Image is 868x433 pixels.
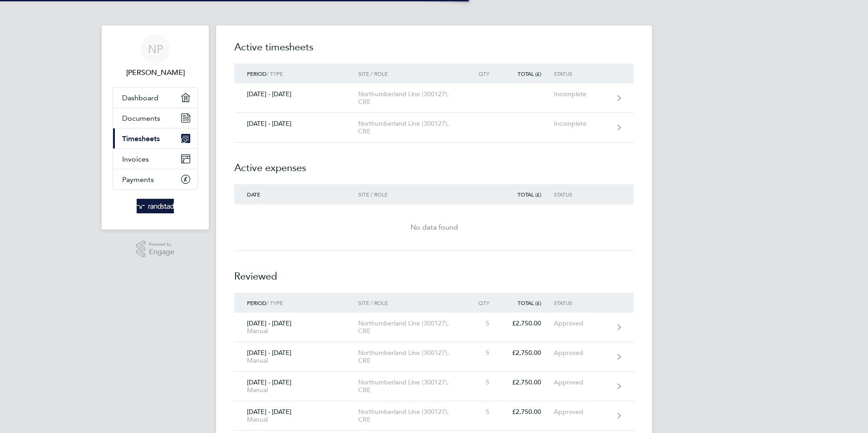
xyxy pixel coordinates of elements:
[462,379,502,386] div: 5
[234,70,358,77] div: / Type
[358,90,462,106] div: Northumberland Line (300127), CRE
[234,408,358,423] div: [DATE] - [DATE]
[234,120,358,128] div: [DATE] - [DATE]
[113,88,197,108] a: Dashboard
[502,320,554,327] div: £2,750.00
[113,108,197,128] a: Documents
[358,379,462,394] div: Northumberland Line (300127), CRE
[358,120,462,135] div: Northumberland Line (300127), CRE
[358,70,462,77] div: Site / Role
[122,134,160,143] span: Timesheets
[137,199,174,213] img: randstad-logo-retina.png
[148,43,163,55] span: NP
[234,40,634,64] h2: Active timesheets
[462,349,502,357] div: 5
[122,155,149,163] span: Invoices
[554,90,610,98] div: Incomplete
[358,349,462,364] div: Northumberland Line (300127), CRE
[462,70,502,77] div: Qty
[234,84,634,113] a: [DATE] - [DATE]Northumberland Line (300127), CREIncomplete
[554,408,610,416] div: Approved
[554,300,610,306] div: Status
[113,199,198,213] a: Go to home page
[502,70,554,77] div: Total (£)
[234,372,634,401] a: [DATE] - [DATE]ManualNorthumberland Line (300127), CRE5£2,750.00Approved
[234,342,634,372] a: [DATE] - [DATE]ManualNorthumberland Line (300127), CRE5£2,750.00Approved
[462,300,502,306] div: Qty
[102,25,209,230] nav: Main navigation
[234,349,358,364] div: [DATE] - [DATE]
[247,386,345,394] div: Manual
[113,34,198,78] a: NP[PERSON_NAME]
[122,93,158,102] span: Dashboard
[247,70,266,77] span: Period
[247,327,345,335] div: Manual
[234,300,358,306] div: / Type
[462,320,502,327] div: 5
[247,299,266,306] span: Period
[247,357,345,364] div: Manual
[554,120,610,128] div: Incomplete
[554,70,610,77] div: Status
[113,149,197,169] a: Invoices
[234,222,634,233] div: No data found
[502,379,554,386] div: £2,750.00
[554,379,610,386] div: Approved
[502,408,554,416] div: £2,750.00
[554,349,610,357] div: Approved
[234,191,358,197] div: Date
[358,320,462,335] div: Northumberland Line (300127), CRE
[234,313,634,342] a: [DATE] - [DATE]ManualNorthumberland Line (300127), CRE5£2,750.00Approved
[234,90,358,98] div: [DATE] - [DATE]
[234,401,634,431] a: [DATE] - [DATE]ManualNorthumberland Line (300127), CRE5£2,750.00Approved
[234,320,358,335] div: [DATE] - [DATE]
[554,320,610,327] div: Approved
[149,241,174,248] span: Powered by
[502,349,554,357] div: £2,750.00
[554,191,610,197] div: Status
[122,175,154,184] span: Payments
[234,379,358,394] div: [DATE] - [DATE]
[462,408,502,416] div: 5
[149,248,174,256] span: Engage
[502,300,554,306] div: Total (£)
[113,128,197,148] a: Timesheets
[247,416,345,423] div: Manual
[234,251,634,293] h2: Reviewed
[113,67,198,78] span: Naeem Patel
[502,191,554,197] div: Total (£)
[234,113,634,143] a: [DATE] - [DATE]Northumberland Line (300127), CREIncomplete
[136,241,175,258] a: Powered byEngage
[358,300,462,306] div: Site / Role
[358,408,462,423] div: Northumberland Line (300127), CRE
[122,114,160,123] span: Documents
[113,169,197,189] a: Payments
[358,191,462,197] div: Site / Role
[234,143,634,184] h2: Active expenses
